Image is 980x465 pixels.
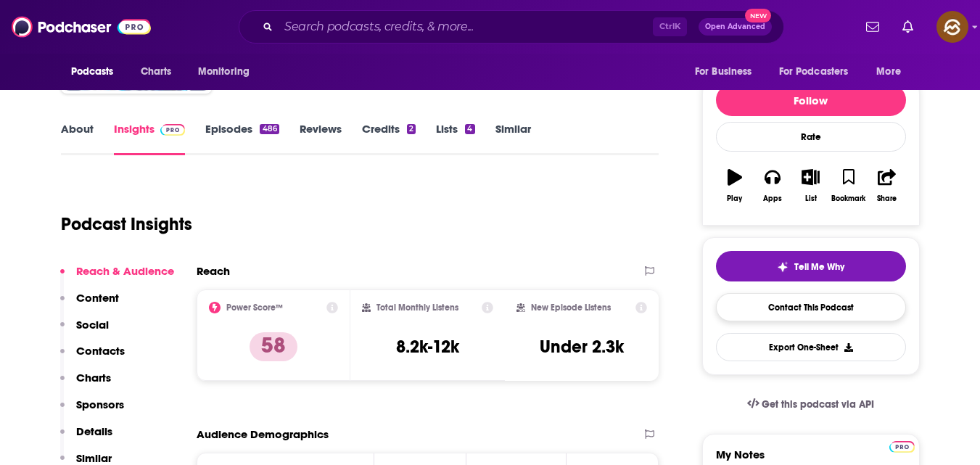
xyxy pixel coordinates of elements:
span: Monitoring [198,62,250,82]
button: Sponsors [60,398,124,424]
div: Bookmark [831,194,865,203]
div: Play [727,194,742,203]
span: Open Advanced [705,23,765,30]
span: Get this podcast via API [762,398,874,411]
button: Show profile menu [936,11,968,43]
div: List [805,194,817,203]
a: About [61,122,94,155]
p: Contacts [76,344,125,358]
button: Charts [60,371,111,398]
a: Episodes486 [205,122,279,155]
div: 2 [407,124,416,134]
a: Contact This Podcast [716,293,906,321]
button: Open AdvancedNew [699,18,772,36]
button: Bookmark [830,160,868,212]
button: open menu [770,58,870,86]
h3: Under 2.3k [540,336,624,358]
a: Credits2 [362,122,416,155]
a: Show notifications dropdown [860,15,885,39]
button: Content [60,291,119,318]
span: Charts [141,62,172,82]
button: Export One-Sheet [716,333,906,361]
p: Social [76,318,109,332]
div: 4 [465,124,474,134]
button: open menu [685,58,770,86]
a: Lists4 [436,122,474,155]
button: tell me why sparkleTell Me Why [716,251,906,281]
a: Get this podcast via API [736,387,886,422]
button: Follow [716,84,906,116]
p: Content [76,291,119,305]
button: open menu [61,58,133,86]
p: Details [76,424,112,438]
span: For Business [695,62,752,82]
p: Sponsors [76,398,124,411]
span: New [745,9,771,22]
button: List [791,160,829,212]
button: Details [60,424,112,451]
span: For Podcasters [779,62,849,82]
h2: Power Score™ [226,303,283,313]
a: Show notifications dropdown [897,15,919,39]
a: Pro website [889,439,915,453]
button: Play [716,160,754,212]
div: Share [877,194,897,203]
h2: Total Monthly Listens [376,303,458,313]
img: Podchaser Pro [160,124,186,136]
a: Similar [495,122,531,155]
button: Social [60,318,109,345]
button: Contacts [60,344,125,371]
a: Reviews [300,122,342,155]
img: tell me why sparkle [777,261,788,273]
div: Rate [716,122,906,152]
a: Charts [131,58,181,86]
div: Apps [763,194,782,203]
span: Podcasts [71,62,114,82]
button: Share [868,160,905,212]
div: Search podcasts, credits, & more... [239,10,784,44]
p: Reach & Audience [76,264,174,278]
button: Apps [754,160,791,212]
p: Charts [76,371,111,384]
img: Podchaser - Follow, Share and Rate Podcasts [12,13,151,41]
a: InsightsPodchaser Pro [114,122,186,155]
button: open menu [866,58,919,86]
h2: Reach [197,264,230,278]
img: User Profile [936,11,968,43]
span: Logged in as hey85204 [936,11,968,43]
h2: New Episode Listens [531,303,611,313]
h3: 8.2k-12k [396,336,459,358]
p: Similar [76,451,112,465]
input: Search podcasts, credits, & more... [279,15,653,38]
h1: Podcast Insights [61,213,192,235]
span: Tell Me Why [794,261,844,273]
button: open menu [188,58,268,86]
button: Reach & Audience [60,264,174,291]
h2: Audience Demographics [197,427,329,441]
span: More [876,62,901,82]
div: 486 [260,124,279,134]
img: Podchaser Pro [889,441,915,453]
span: Ctrl K [653,17,687,36]
p: 58 [250,332,297,361]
